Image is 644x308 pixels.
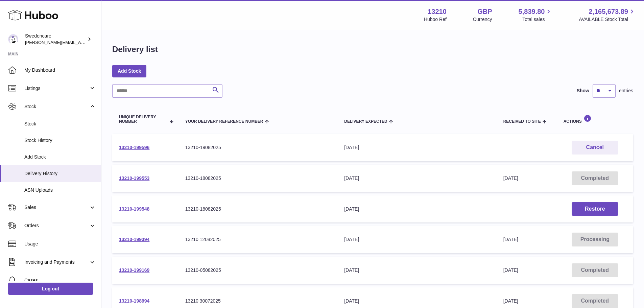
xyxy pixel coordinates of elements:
[24,222,89,229] span: Orders
[112,65,146,77] a: Add Stock
[185,236,331,243] div: 13210 12082025
[24,259,89,265] span: Invoicing and Payments
[503,119,541,124] span: Received to Site
[572,141,618,155] button: Cancel
[8,283,93,295] a: Log out
[119,298,149,304] a: 13210-198994
[24,187,96,193] span: ASN Uploads
[185,175,331,182] div: 13210-18082025
[344,298,490,304] div: [DATE]
[503,175,518,181] span: [DATE]
[577,88,589,94] label: Show
[24,137,96,144] span: Stock History
[522,16,552,23] span: Total sales
[24,154,96,160] span: Add Stock
[344,175,490,182] div: [DATE]
[24,170,96,177] span: Delivery History
[24,67,96,73] span: My Dashboard
[24,103,89,110] span: Stock
[344,119,387,124] span: Delivery Expected
[519,7,553,23] a: 5,839.80 Total sales
[344,206,490,212] div: [DATE]
[185,144,331,151] div: 13210-19082025
[579,16,636,23] span: AVAILABLE Stock Total
[119,237,149,242] a: 13210-199394
[24,121,96,127] span: Stock
[477,7,492,16] strong: GBP
[24,241,96,247] span: Usage
[344,267,490,274] div: [DATE]
[473,16,492,23] div: Currency
[24,277,96,284] span: Cases
[428,7,447,16] strong: 13210
[572,202,618,216] button: Restore
[119,175,149,181] a: 13210-199553
[564,115,626,124] div: Actions
[8,34,18,44] img: rebecca.fall@swedencare.co.uk
[185,119,263,124] span: Your Delivery Reference Number
[112,44,158,55] h1: Delivery list
[119,267,149,273] a: 13210-199169
[119,115,166,124] span: Unique Delivery Number
[503,267,518,273] span: [DATE]
[519,7,545,16] span: 5,839.80
[589,7,628,16] span: 2,165,673.89
[185,206,331,212] div: 13210-18082025
[344,236,490,243] div: [DATE]
[503,298,518,304] span: [DATE]
[119,145,149,150] a: 13210-199596
[119,206,149,212] a: 13210-199548
[24,204,89,211] span: Sales
[579,7,636,23] a: 2,165,673.89 AVAILABLE Stock Total
[25,33,86,46] div: Swedencare
[25,40,136,45] span: [PERSON_NAME][EMAIL_ADDRESS][DOMAIN_NAME]
[424,16,447,23] div: Huboo Ref
[344,144,490,151] div: [DATE]
[503,237,518,242] span: [DATE]
[185,298,331,304] div: 13210 30072025
[24,85,89,92] span: Listings
[619,88,633,94] span: entries
[185,267,331,274] div: 13210-05082025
